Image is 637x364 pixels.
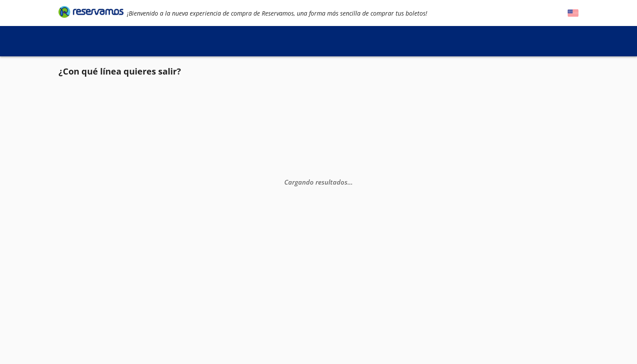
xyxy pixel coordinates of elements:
[348,178,349,186] span: .
[349,178,351,186] span: .
[568,8,578,19] button: English
[58,5,123,21] a: Brand Logo
[284,178,353,186] em: Cargando resultados
[127,9,427,17] em: ¡Bienvenido a la nueva experiencia de compra de Reservamos, una forma más sencilla de comprar tus...
[351,178,353,186] span: .
[58,5,123,18] i: Brand Logo
[58,65,181,78] p: ¿Con qué línea quieres salir?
